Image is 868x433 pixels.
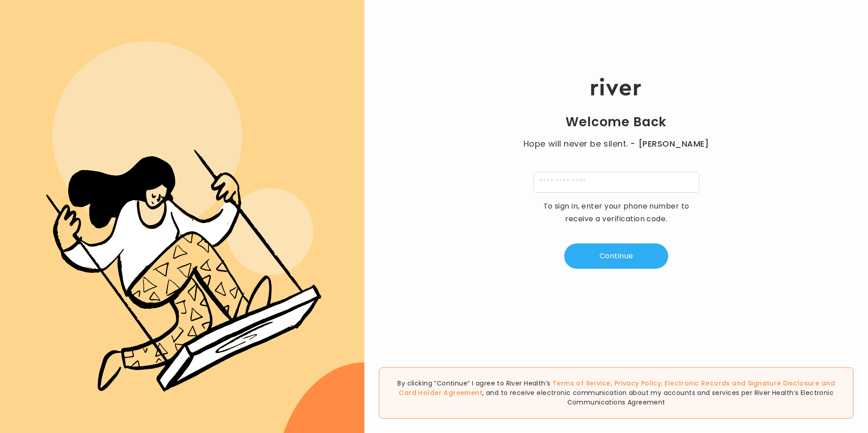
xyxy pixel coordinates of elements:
[379,367,854,419] div: By clicking “Continue” I agree to River Health’s
[552,379,611,388] a: Terms of Service
[399,388,482,397] a: Card Holder Agreement
[399,379,835,397] span: , , and
[482,388,834,407] span: , and to receive electronic communication about my accounts and services per River Health’s Elect...
[514,138,718,150] p: Hope will never be silent.
[537,200,695,225] p: To sign in, enter your phone number to receive a verification code.
[614,379,661,388] a: Privacy Policy
[564,243,668,269] button: Continue
[566,114,667,130] h1: Welcome Back
[665,379,819,388] a: Electronic Records and Signature Disclosure
[630,138,709,150] span: - [PERSON_NAME]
